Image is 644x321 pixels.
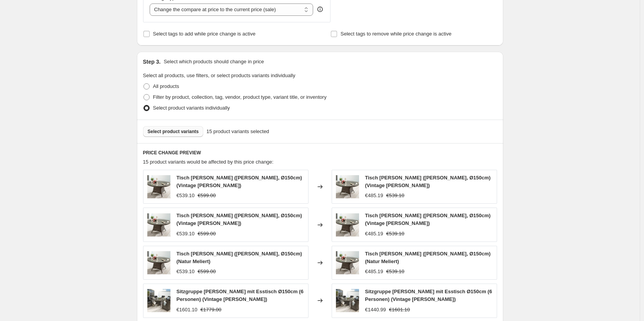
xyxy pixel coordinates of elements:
div: €1601.10 [177,306,197,314]
strike: €599.00 [198,268,216,275]
img: 860451_-_Tisch_Luna_vintage_grau_150er_ohne_Drehteller_bvch14_80x.jpg [336,251,359,274]
h6: PRICE CHANGE PREVIEW [143,150,497,156]
button: Select product variants [143,126,204,137]
div: €485.19 [365,230,383,238]
strike: €539.10 [386,192,405,199]
span: Select product variants [148,128,199,135]
div: €1440.99 [365,306,386,314]
span: Select product variants individually [153,105,230,111]
img: 860451_-_Tisch_Luna_vintage_grau_150er_ohne_Drehteller_bvch14_80x.jpg [336,175,359,198]
span: Tisch [PERSON_NAME] ([PERSON_NAME], Ø150cm) (Vintage [PERSON_NAME]) [365,175,491,188]
div: €485.19 [365,192,383,199]
span: Tisch [PERSON_NAME] ([PERSON_NAME], Ø150cm) (Natur Meliert) [177,251,302,264]
p: Select which products should change in price [164,58,264,66]
span: Tisch [PERSON_NAME] ([PERSON_NAME], Ø150cm) (Vintage [PERSON_NAME]) [365,213,491,226]
span: Sitzgruppe [PERSON_NAME] mit Esstisch Ø150cm (6 Personen) (Vintage [PERSON_NAME]) [365,289,492,302]
span: Select tags to remove while price change is active [341,31,452,37]
div: €485.19 [365,268,383,275]
strike: €1601.10 [389,306,410,314]
strike: €599.00 [198,192,216,199]
img: 860451_-_Tisch_Luna_vintage_grau_150er_ohne_Drehteller_bvch14_80x.jpg [147,213,170,237]
div: €539.10 [177,268,195,275]
img: 860451_-_Tisch_Luna_vintage_grau_150er_ohne_Drehteller_bvch14_80x.jpg [336,213,359,237]
span: Sitzgruppe [PERSON_NAME] mit Esstisch Ø150cm (6 Personen) (Vintage [PERSON_NAME]) [177,289,303,302]
span: Tisch [PERSON_NAME] ([PERSON_NAME], Ø150cm) (Vintage [PERSON_NAME]) [177,175,302,188]
img: 860281-860451_Luna_Sessel_und_Luna_Tisch_150_ohne_Drehteller_Vintage_grau_neinji_80x.jpg [147,289,170,312]
span: Filter by product, collection, tag, vendor, product type, variant title, or inventory [153,94,327,100]
span: 15 product variants would be affected by this price change: [143,159,274,165]
span: Select all products, use filters, or select products variants individually [143,73,295,78]
span: Tisch [PERSON_NAME] ([PERSON_NAME], Ø150cm) (Vintage [PERSON_NAME]) [177,213,302,226]
div: €539.10 [177,230,195,238]
strike: €539.10 [386,268,405,275]
span: Tisch [PERSON_NAME] ([PERSON_NAME], Ø150cm) (Natur Meliert) [365,251,491,264]
img: 860451_-_Tisch_Luna_vintage_grau_150er_ohne_Drehteller_bvch14_80x.jpg [147,175,170,198]
span: All products [153,83,179,89]
strike: €1779.00 [201,306,221,314]
div: €539.10 [177,192,195,199]
strike: €539.10 [386,230,405,238]
span: Select tags to add while price change is active [153,31,256,37]
span: 15 product variants selected [206,128,269,135]
strike: €599.00 [198,230,216,238]
img: 860281-860451_Luna_Sessel_und_Luna_Tisch_150_ohne_Drehteller_Vintage_grau_neinji_80x.jpg [336,289,359,312]
img: 860451_-_Tisch_Luna_vintage_grau_150er_ohne_Drehteller_bvch14_80x.jpg [147,251,170,274]
div: help [316,5,324,13]
h2: Step 3. [143,58,161,66]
